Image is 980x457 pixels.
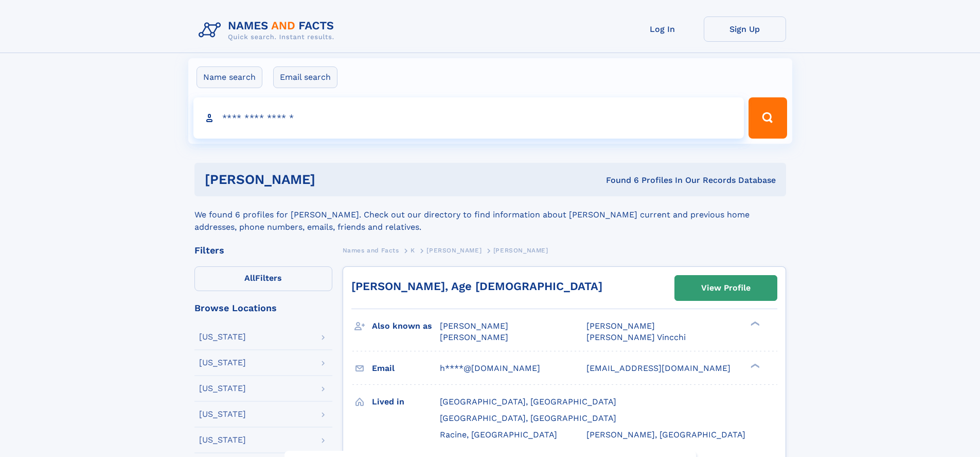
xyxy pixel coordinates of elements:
[440,321,508,331] span: [PERSON_NAME]
[586,332,686,342] span: [PERSON_NAME] Vincchi
[193,97,744,139] input: search input
[493,247,548,254] span: [PERSON_NAME]
[273,66,337,88] label: Email search
[199,410,246,418] div: [US_STATE]
[704,16,786,42] a: Sign Up
[440,332,508,342] span: [PERSON_NAME]
[586,430,745,439] span: [PERSON_NAME], [GEOGRAPHIC_DATA]
[701,276,751,300] div: View Profile
[586,321,655,331] span: [PERSON_NAME]
[372,360,440,377] h3: Email
[440,413,616,423] span: [GEOGRAPHIC_DATA], [GEOGRAPHIC_DATA]
[351,280,602,293] a: [PERSON_NAME], Age [DEMOGRAPHIC_DATA]
[199,384,246,393] div: [US_STATE]
[621,16,704,42] a: Log In
[199,436,246,444] div: [US_STATE]
[199,359,246,367] div: [US_STATE]
[194,196,786,233] div: We found 6 profiles for [PERSON_NAME]. Check out our directory to find information about [PERSON_...
[205,173,461,186] h1: [PERSON_NAME]
[194,266,332,291] label: Filters
[460,175,776,186] div: Found 6 Profiles In Our Records Database
[440,397,616,407] span: [GEOGRAPHIC_DATA], [GEOGRAPHIC_DATA]
[194,16,343,44] img: Logo Names and Facts
[440,430,557,439] span: Racine, [GEOGRAPHIC_DATA]
[194,303,332,313] div: Browse Locations
[372,317,440,335] h3: Also known as
[244,273,255,283] span: All
[749,97,787,139] button: Search Button
[748,320,760,327] div: ❯
[748,362,760,369] div: ❯
[197,66,262,88] label: Name search
[199,333,246,341] div: [US_STATE]
[426,244,482,257] a: [PERSON_NAME]
[194,246,332,255] div: Filters
[675,276,777,300] a: View Profile
[411,244,415,257] a: K
[343,244,399,257] a: Names and Facts
[426,247,482,254] span: [PERSON_NAME]
[586,363,730,373] span: [EMAIL_ADDRESS][DOMAIN_NAME]
[372,393,440,411] h3: Lived in
[411,247,415,254] span: K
